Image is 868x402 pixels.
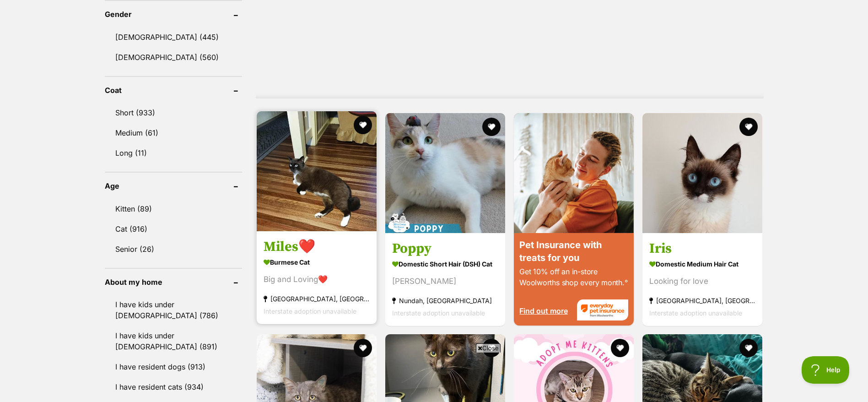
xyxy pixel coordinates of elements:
[105,103,242,122] a: Short (933)
[264,255,370,268] strong: Burmese Cat
[392,294,498,306] strong: Nundah, [GEOGRAPHIC_DATA]
[105,182,242,190] header: Age
[264,292,370,304] strong: [GEOGRAPHIC_DATA], [GEOGRAPHIC_DATA]
[264,238,370,255] h3: Miles❤️
[105,377,242,397] a: I have resident cats (934)
[476,343,501,353] span: Close
[105,326,242,356] a: I have kids under [DEMOGRAPHIC_DATA] (891)
[482,339,501,357] button: favourite
[392,275,498,287] div: [PERSON_NAME]
[649,275,755,287] div: Looking for love
[354,116,372,134] button: favourite
[354,339,372,357] button: favourite
[105,48,242,67] a: [DEMOGRAPHIC_DATA] (560)
[264,307,356,315] span: Interstate adoption unavailable
[392,309,485,316] span: Interstate adoption unavailable
[392,239,498,257] h3: Poppy
[105,199,242,218] a: Kitten (89)
[649,309,742,316] span: Interstate adoption unavailable
[385,113,505,233] img: Poppy - Domestic Short Hair (DSH) Cat
[642,233,762,326] a: Iris Domestic Medium Hair Cat Looking for love [GEOGRAPHIC_DATA], [GEOGRAPHIC_DATA] Interstate ad...
[105,295,242,325] a: I have kids under [DEMOGRAPHIC_DATA] (786)
[482,118,501,136] button: favourite
[649,294,755,306] strong: [GEOGRAPHIC_DATA], [GEOGRAPHIC_DATA]
[105,123,242,142] a: Medium (61)
[105,357,242,376] a: I have resident dogs (913)
[105,27,242,47] a: [DEMOGRAPHIC_DATA] (445)
[105,86,242,94] header: Coat
[385,233,505,326] a: Poppy Domestic Short Hair (DSH) Cat [PERSON_NAME] Nundah, [GEOGRAPHIC_DATA] Interstate adoption u...
[740,118,758,136] button: favourite
[105,143,242,163] a: Long (11)
[802,356,850,384] iframe: Help Scout Beacon - Open
[268,356,601,397] iframe: Advertisement
[642,113,762,233] img: Iris - Domestic Medium Hair Cat
[105,10,242,18] header: Gender
[392,257,498,270] strong: Domestic Short Hair (DSH) Cat
[649,257,755,270] strong: Domestic Medium Hair Cat
[264,273,370,285] div: Big and Loving❤️
[257,111,377,231] img: Miles❤️ - Burmese Cat
[105,239,242,259] a: Senior (26)
[105,219,242,239] a: Cat (916)
[649,239,755,257] h3: Iris
[105,278,242,286] header: About my home
[740,339,758,357] button: favourite
[257,231,377,324] a: Miles❤️ Burmese Cat Big and Loving❤️ [GEOGRAPHIC_DATA], [GEOGRAPHIC_DATA] Interstate adoption una...
[611,339,629,357] button: favourite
